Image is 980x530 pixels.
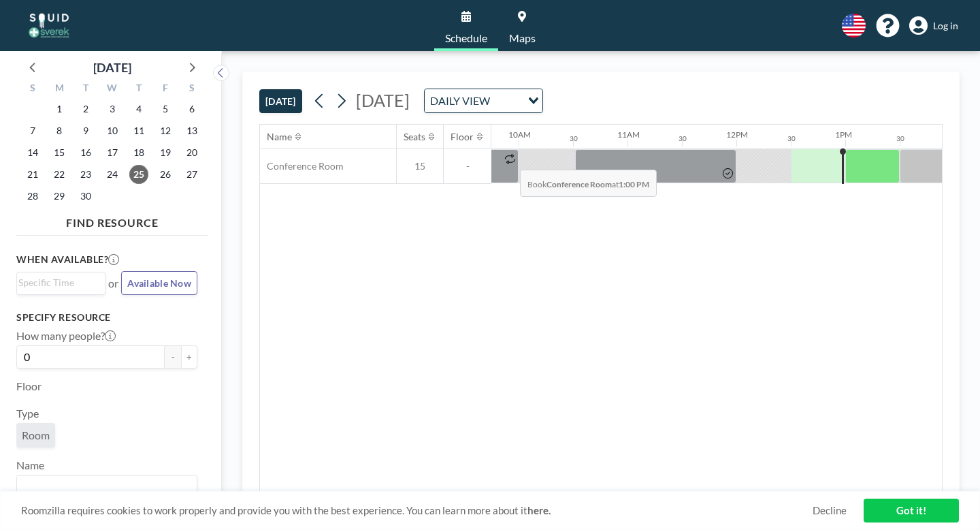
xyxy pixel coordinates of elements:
[121,271,197,295] button: Available Now
[182,121,201,140] span: Saturday, September 13, 2025
[527,504,551,516] a: here.
[17,476,197,499] div: Search for option
[508,129,531,140] div: 10AM
[933,20,958,32] span: Log in
[451,131,474,143] div: Floor
[76,99,95,119] span: Tuesday, September 2, 2025
[50,187,69,206] span: Monday, September 29, 2025
[259,89,302,113] button: [DATE]
[50,121,69,140] span: Monday, September 8, 2025
[103,165,122,184] span: Wednesday, September 24, 2025
[679,134,687,143] div: 30
[22,428,50,442] span: Room
[108,277,118,290] span: or
[617,129,640,140] div: 11AM
[619,179,649,189] b: 1:00 PM
[50,99,69,119] span: Monday, September 1, 2025
[73,80,99,98] div: T
[156,99,175,119] span: Friday, September 5, 2025
[397,160,443,172] span: 15
[22,12,76,40] img: organization-logo
[165,345,181,369] button: -
[21,504,813,517] span: Roomzilla requires cookies to work properly and provide you with the best experience. You can lea...
[23,121,42,140] span: Sunday, September 7, 2025
[76,143,95,162] span: Tuesday, September 16, 2025
[509,33,536,44] span: Maps
[864,499,959,523] a: Got it!
[76,165,95,184] span: Tuesday, September 23, 2025
[50,143,69,162] span: Monday, September 15, 2025
[835,129,852,140] div: 1PM
[16,311,197,324] h3: Specify resource
[103,143,122,162] span: Wednesday, September 17, 2025
[260,160,344,172] span: Conference Room
[46,80,73,98] div: M
[103,99,122,119] span: Wednesday, September 3, 2025
[896,134,904,143] div: 30
[23,143,42,162] span: Sunday, September 14, 2025
[267,131,292,143] div: Name
[181,345,197,369] button: +
[129,143,148,162] span: Thursday, September 18, 2025
[76,121,95,140] span: Tuesday, September 9, 2025
[156,165,175,184] span: Friday, September 26, 2025
[182,165,201,184] span: Saturday, September 27, 2025
[494,92,520,110] input: Search for option
[16,379,42,393] label: Floor
[444,160,491,172] span: -
[129,165,148,184] span: Thursday, September 25, 2025
[570,134,578,143] div: 30
[129,99,148,119] span: Thursday, September 4, 2025
[156,143,175,162] span: Friday, September 19, 2025
[787,134,796,143] div: 30
[20,80,46,98] div: S
[99,80,126,98] div: W
[125,80,152,98] div: T
[404,131,425,143] div: Seats
[129,121,148,140] span: Thursday, September 11, 2025
[23,165,42,184] span: Sunday, September 21, 2025
[152,80,178,98] div: F
[546,179,612,189] b: Conference Room
[813,504,847,517] a: Decline
[103,121,122,140] span: Wednesday, September 10, 2025
[16,329,116,343] label: How many people?
[425,89,542,112] div: Search for option
[127,277,191,289] span: Available Now
[356,90,410,110] span: [DATE]
[909,16,958,35] a: Log in
[16,407,39,420] label: Type
[182,143,201,162] span: Saturday, September 20, 2025
[520,170,657,197] span: Book at
[17,272,105,293] div: Search for option
[50,165,69,184] span: Monday, September 22, 2025
[23,187,42,206] span: Sunday, September 28, 2025
[76,187,95,206] span: Tuesday, September 30, 2025
[93,58,131,77] div: [DATE]
[178,80,205,98] div: S
[445,33,487,44] span: Schedule
[156,121,175,140] span: Friday, September 12, 2025
[16,211,208,230] h4: FIND RESOURCE
[427,92,493,110] span: DAILY VIEW
[182,99,201,119] span: Saturday, September 6, 2025
[18,478,189,496] input: Search for option
[18,275,97,290] input: Search for option
[16,458,44,472] label: Name
[726,129,748,140] div: 12PM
